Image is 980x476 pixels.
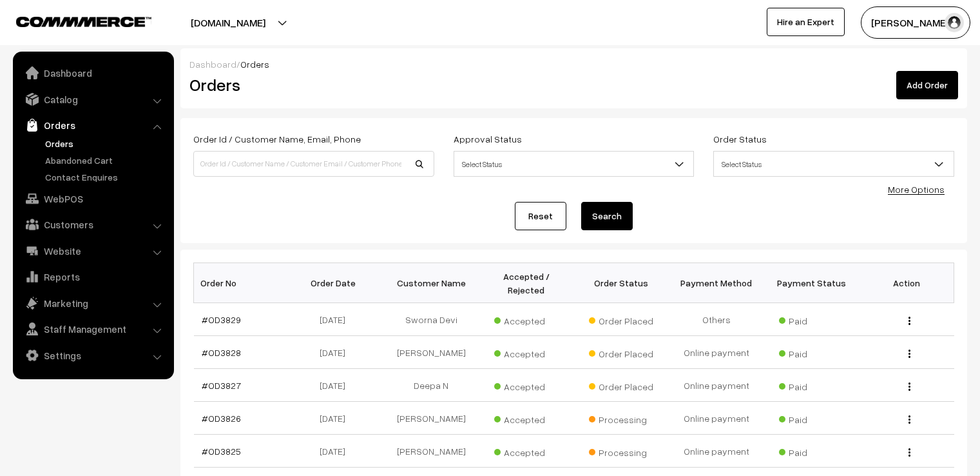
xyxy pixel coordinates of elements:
[289,435,384,468] td: [DATE]
[861,6,970,39] button: [PERSON_NAME]
[193,151,434,177] input: Order Id / Customer Name / Customer Email / Customer Phone
[589,311,653,328] span: Order Placed
[202,314,241,325] a: #OD3829
[767,8,845,36] a: Hire an Expert
[202,446,241,457] a: #OD3825
[384,336,479,369] td: [PERSON_NAME]
[669,336,764,369] td: Online payment
[888,184,945,195] a: More Options
[16,13,129,28] a: COMMMERCE
[779,410,843,426] span: Paid
[193,132,361,146] label: Order Id / Customer Name, Email, Phone
[494,344,559,361] span: Accepted
[479,263,574,303] th: Accepted / Rejected
[289,402,384,435] td: [DATE]
[494,377,559,393] span: Accepted
[908,317,910,325] img: Menu
[16,213,169,236] a: Customers
[581,202,633,230] button: Search
[16,317,169,341] a: Staff Management
[669,263,764,303] th: Payment Method
[289,369,384,402] td: [DATE]
[16,265,169,288] a: Reports
[42,170,169,184] a: Contact Enquires
[16,88,169,111] a: Catalog
[779,377,843,393] span: Paid
[16,239,169,263] a: Website
[669,303,764,336] td: Others
[189,57,958,71] div: /
[574,263,669,303] th: Order Status
[494,442,559,459] span: Accepted
[945,13,964,32] img: user
[454,153,694,175] span: Select Status
[454,151,695,177] span: Select Status
[589,377,653,393] span: Order Placed
[714,153,954,175] span: Select Status
[16,292,169,315] a: Marketing
[16,344,169,367] a: Settings
[16,17,151,26] img: COMMMERCE
[669,402,764,435] td: Online payment
[289,263,384,303] th: Order Date
[189,75,433,95] h2: Orders
[589,410,653,426] span: Processing
[896,71,958,99] a: Add Order
[289,303,384,336] td: [DATE]
[16,114,169,137] a: Orders
[384,435,479,468] td: [PERSON_NAME]
[16,61,169,84] a: Dashboard
[384,402,479,435] td: [PERSON_NAME]
[908,382,910,391] img: Menu
[859,263,954,303] th: Action
[908,350,910,358] img: Menu
[42,137,169,150] a: Orders
[289,336,384,369] td: [DATE]
[669,369,764,402] td: Online payment
[384,263,479,303] th: Customer Name
[515,202,566,230] a: Reset
[779,344,843,361] span: Paid
[713,151,954,177] span: Select Status
[764,263,860,303] th: Payment Status
[779,442,843,459] span: Paid
[189,59,236,70] a: Dashboard
[202,347,241,358] a: #OD3828
[194,263,289,303] th: Order No
[16,187,169,210] a: WebPOS
[42,154,169,167] a: Abandoned Cart
[384,303,479,336] td: Sworna Devi
[908,448,910,457] img: Menu
[908,415,910,424] img: Menu
[713,132,767,146] label: Order Status
[669,435,764,468] td: Online payment
[202,413,241,424] a: #OD3826
[240,59,269,70] span: Orders
[202,380,241,391] a: #OD3827
[146,6,311,39] button: [DOMAIN_NAME]
[589,442,653,459] span: Processing
[454,132,522,146] label: Approval Status
[589,344,653,361] span: Order Placed
[494,410,559,426] span: Accepted
[384,369,479,402] td: Deepa N
[779,311,843,328] span: Paid
[494,311,559,328] span: Accepted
